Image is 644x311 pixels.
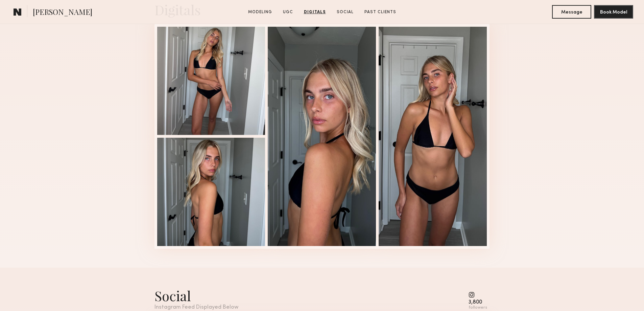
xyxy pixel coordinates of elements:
a: Past Clients [362,9,399,15]
a: Modeling [245,9,275,15]
button: Book Model [594,5,633,19]
a: UGC [280,9,296,15]
div: 3,800 [469,300,487,305]
span: [PERSON_NAME] [33,7,92,19]
a: Digitals [301,9,329,15]
a: Social [334,9,356,15]
button: Message [552,5,591,19]
a: Book Model [594,9,633,15]
div: followers [469,305,487,310]
div: Instagram Feed Displayed Below [154,305,238,310]
div: Social [154,287,238,305]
